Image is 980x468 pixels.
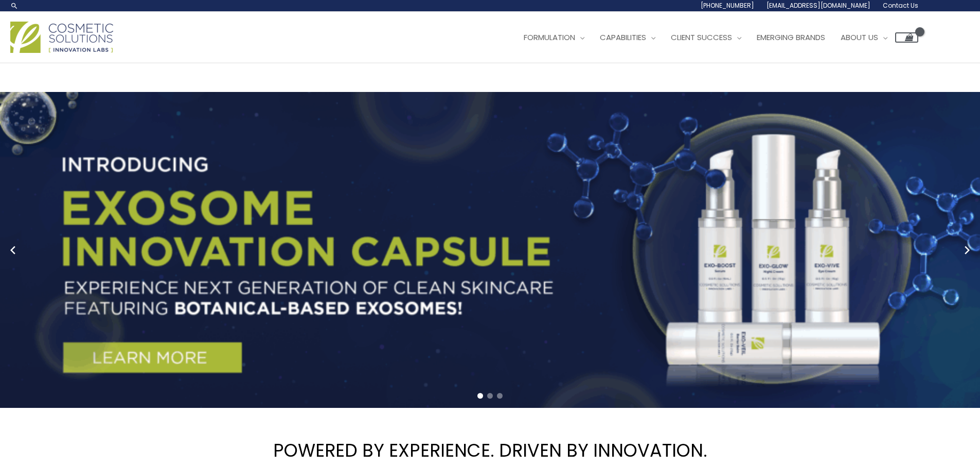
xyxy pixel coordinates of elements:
button: Next slide [959,242,975,258]
a: Client Success [663,22,749,53]
span: Capabilities [600,32,646,43]
span: Go to slide 3 [497,393,503,399]
span: Contact Us [883,1,918,10]
span: [EMAIL_ADDRESS][DOMAIN_NAME] [767,1,870,10]
a: Capabilities [592,22,663,53]
a: About Us [833,22,895,53]
a: Emerging Brands [749,22,833,53]
img: Cosmetic Solutions Logo [10,22,113,53]
span: Go to slide 2 [487,393,493,399]
span: Go to slide 1 [477,393,483,399]
nav: Site Navigation [508,22,918,53]
a: View Shopping Cart, empty [895,32,918,43]
span: About Us [841,32,878,43]
button: Previous slide [5,242,21,258]
span: Formulation [524,32,575,43]
span: [PHONE_NUMBER] [701,1,754,10]
span: Emerging Brands [757,32,825,43]
a: Formulation [516,22,592,53]
span: Client Success [671,32,732,43]
a: Search icon link [10,2,19,10]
